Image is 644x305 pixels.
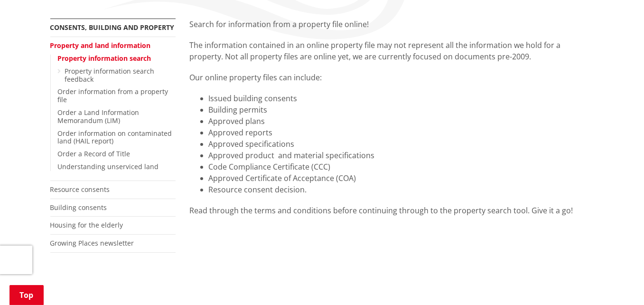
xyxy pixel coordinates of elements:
a: Building consents [50,203,107,212]
a: Property information search [58,54,151,63]
a: Consents, building and property [50,23,175,32]
a: Order information on contaminated land (HAIL report) [58,129,172,146]
li: Approved plans [209,115,594,127]
iframe: Messenger Launcher [600,265,635,299]
a: Property and land information [50,41,151,50]
a: Property information search feedback [65,67,155,84]
a: Top [9,285,44,305]
span: Our online property files can include: [190,72,322,83]
li: Issued building consents [209,93,594,104]
a: Understanding unserviced land [58,162,159,171]
li: Approved reports [209,127,594,138]
a: Order information from a property file [58,87,168,104]
a: Resource consents [50,185,110,194]
li: Resource consent decision. [209,184,594,195]
li: Approved specifications [209,138,594,150]
a: Order a Record of Title [58,149,131,158]
li: Approved product and material specifications [209,150,594,161]
p: Search for information from a property file online! [190,19,594,30]
div: Read through the terms and conditions before continuing through to the property search tool. Give... [190,205,594,216]
li: Approved Certificate of Acceptance (COA) [209,172,594,184]
p: The information contained in an online property file may not represent all the information we hol... [190,39,594,62]
li: Building permits [209,104,594,115]
a: Order a Land Information Memorandum (LIM) [58,108,140,125]
li: Code Compliance Certificate (CCC) [209,161,594,172]
a: Growing Places newsletter [50,238,134,248]
a: Housing for the elderly [50,220,123,229]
